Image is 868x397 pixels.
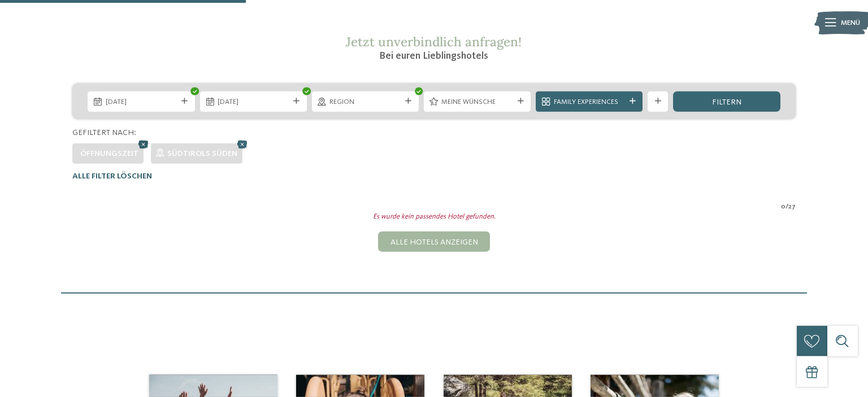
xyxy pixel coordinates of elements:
[781,202,785,212] span: 0
[72,172,152,180] span: Alle Filter löschen
[785,202,788,212] span: /
[106,97,177,107] span: [DATE]
[65,212,803,222] div: Es wurde kein passendes Hotel gefunden.
[329,97,401,107] span: Region
[379,51,488,61] span: Bei euren Lieblingshotels
[72,129,136,137] span: Gefiltert nach:
[218,97,289,107] span: [DATE]
[378,232,490,252] div: Alle Hotels anzeigen
[346,33,522,50] span: Jetzt unverbindlich anfragen!
[554,97,625,107] span: Family Experiences
[167,150,237,158] span: Südtirols Süden
[712,98,741,106] span: filtern
[80,150,138,158] span: Öffnungszeit
[788,202,796,212] span: 27
[441,97,513,107] span: Meine Wünsche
